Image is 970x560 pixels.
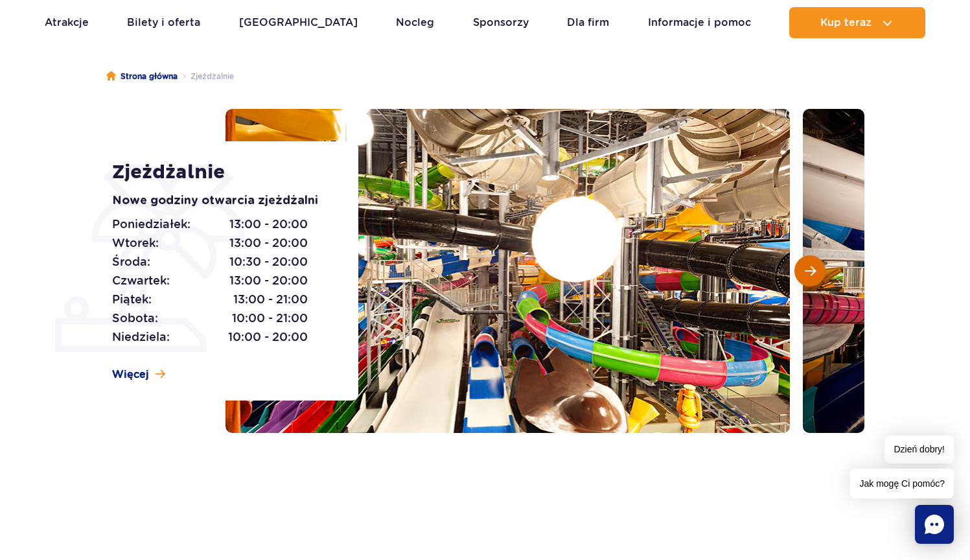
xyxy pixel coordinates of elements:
span: 10:30 - 20:00 [229,253,308,271]
span: 13:00 - 20:00 [229,234,308,252]
span: Czwartek: [112,272,170,290]
button: Następny slajd [794,255,826,286]
span: Poniedziałek: [112,215,191,233]
a: Więcej [112,367,165,382]
span: Dzień dobry! [884,436,954,463]
button: Kup teraz [789,7,925,38]
a: Informacje i pomoc [648,7,751,38]
span: Niedziela: [112,328,170,346]
a: Strona główna [106,70,178,83]
a: Bilety i oferta [127,7,200,38]
h1: Zjeżdżalnie [112,161,329,184]
span: Środa: [112,253,150,271]
a: Atrakcje [45,7,89,38]
span: Wtorek: [112,234,159,252]
span: Jak mogę Ci pomóc? [850,469,954,498]
a: [GEOGRAPHIC_DATA] [239,7,358,38]
div: Chat [915,505,954,544]
a: Nocleg [396,7,434,38]
span: Sobota: [112,309,158,327]
span: Kup teraz [820,17,872,29]
a: Sponsorzy [473,7,529,38]
p: Nowe godziny otwarcia zjeżdżalni [112,192,329,210]
span: 13:00 - 20:00 [229,272,308,290]
span: Więcej [112,367,149,382]
span: Piątek: [112,290,152,309]
span: 10:00 - 20:00 [228,328,308,346]
span: 10:00 - 21:00 [232,309,308,327]
a: Dla firm [567,7,609,38]
li: Zjeżdżalnie [178,70,234,83]
span: 13:00 - 20:00 [229,215,308,233]
span: 13:00 - 21:00 [233,290,308,309]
